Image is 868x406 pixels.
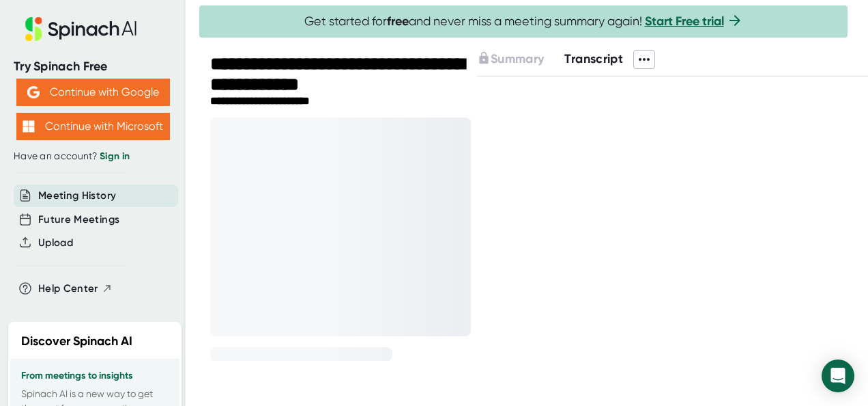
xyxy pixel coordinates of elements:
button: Continue with Google [16,79,170,106]
a: Sign in [100,150,130,162]
h3: From meetings to insights [21,370,169,381]
img: Aehbyd4JwY73AAAAAElFTkSuQmCC [27,86,40,98]
button: Summary [477,50,544,68]
b: free [387,14,409,29]
h2: Discover Spinach AI [21,332,132,351]
div: Have an account? [14,150,172,163]
button: Upload [38,235,73,251]
a: Start Free trial [645,14,724,29]
button: Future Meetings [38,212,119,228]
button: Help Center [38,281,113,297]
span: Transcript [564,51,623,66]
div: Open Intercom Messenger [822,360,854,392]
button: Continue with Microsoft [16,113,170,140]
div: Upgrade to access [477,50,564,69]
button: Meeting History [38,188,116,204]
button: Transcript [564,50,623,68]
span: Help Center [38,281,98,297]
div: Try Spinach Free [14,59,172,75]
span: Get started for and never miss a meeting summary again! [304,14,743,29]
span: Summary [491,51,544,66]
